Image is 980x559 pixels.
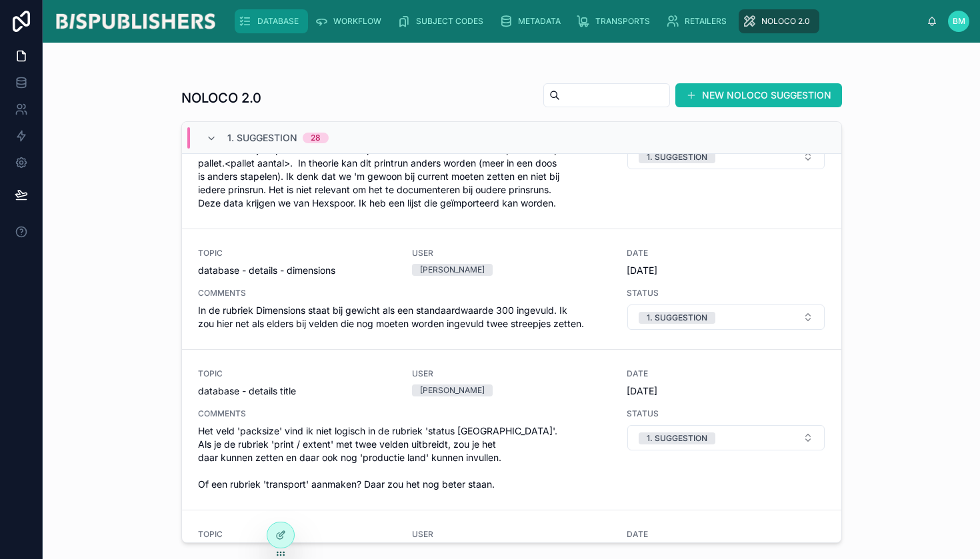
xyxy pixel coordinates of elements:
[198,384,397,398] span: database - details title
[573,9,659,33] a: TRANSPORTS
[198,408,611,419] span: COMMENTS
[627,248,825,259] span: DATE
[420,264,485,276] div: [PERSON_NAME]
[412,248,611,259] span: USER
[393,9,493,33] a: SUBJECT CODES
[198,368,397,379] span: TOPIC
[333,16,381,27] span: WORKFLOW
[647,151,707,163] div: 1. SUGGESTION
[235,9,308,33] a: DATABASE
[311,9,391,33] a: WORKFLOW
[739,9,819,33] a: NOLOCO 2.0
[627,408,825,419] span: STATUS
[228,7,927,36] div: scrollable content
[627,529,825,540] span: DATE
[953,16,965,27] span: BM
[53,11,217,32] img: App logo
[627,288,825,298] span: STATUS
[198,529,397,540] span: TOPIC
[227,131,297,145] span: 1. SUGGESTION
[647,432,707,444] div: 1. SUGGESTION
[198,424,611,491] span: Het veld 'packsize' vind ik niet logisch in de rubriek 'status [GEOGRAPHIC_DATA]'. Als je de rubr...
[685,16,727,27] span: RETAILERS
[495,9,570,33] a: METADATA
[662,9,736,33] a: RETAILERS
[627,304,825,330] button: Select Button
[416,16,483,27] span: SUBJECT CODES
[420,384,485,396] div: [PERSON_NAME]
[198,264,397,277] span: database - details - dimensions
[198,248,397,259] span: TOPIC
[761,16,810,27] span: NOLOCO 2.0
[257,16,299,27] span: DATABASE
[627,384,825,398] span: [DATE]
[412,529,611,540] span: USER
[412,368,611,379] span: USER
[627,368,825,379] span: DATE
[311,133,321,143] div: 28
[198,143,611,210] span: Kunnen we bij de productie data een apart veld maken met het aantal producten per pallet.<pallet ...
[198,304,611,330] span: In de rubriek Dimensions staat bij gewicht als een standaardwaarde 300 ingevuld. Ik zou hier net ...
[627,144,825,169] button: Select Button
[181,89,261,107] h1: NOLOCO 2.0
[198,288,611,298] span: COMMENTS
[518,16,561,27] span: METADATA
[627,264,825,277] span: [DATE]
[647,312,707,324] div: 1. SUGGESTION
[595,16,650,27] span: TRANSPORTS
[675,83,842,107] button: NEW NOLOCO SUGGESTION
[627,425,825,450] button: Select Button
